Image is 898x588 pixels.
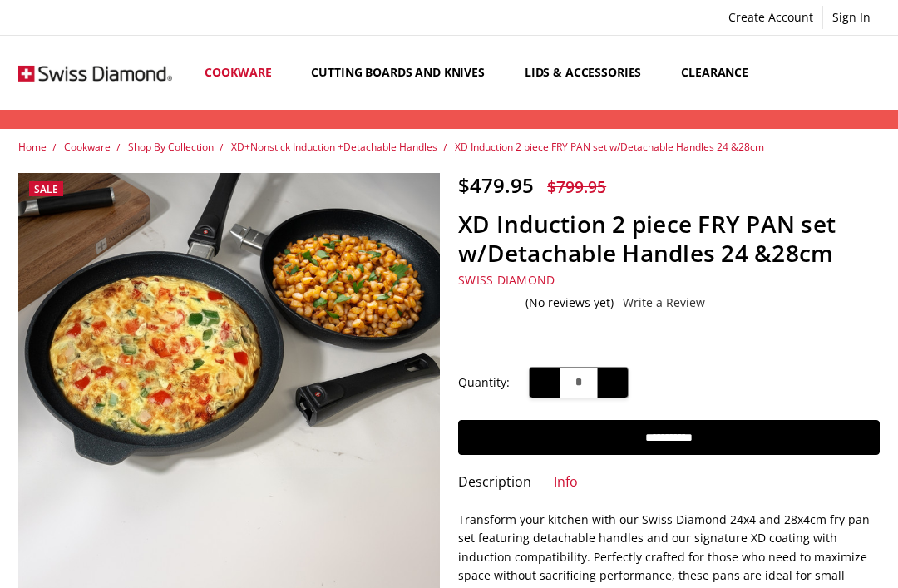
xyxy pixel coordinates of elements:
[190,36,297,110] a: Cookware
[623,296,705,309] a: Write a Review
[458,373,510,392] label: Quantity:
[667,36,774,110] a: Clearance
[525,296,614,309] span: (No reviews yet)
[458,473,531,492] a: Description
[719,6,822,29] a: Create Account
[18,140,47,154] a: Home
[231,140,437,154] a: XD+Nonstick Induction +Detachable Handles
[458,272,555,288] a: Swiss Diamond
[554,473,578,492] a: Info
[128,140,214,154] a: Shop By Collection
[511,36,667,110] a: Lids & Accessories
[458,171,534,199] span: $479.95
[547,175,606,198] span: $799.95
[34,182,58,196] span: Sale
[455,140,764,154] a: XD Induction 2 piece FRY PAN set w/Detachable Handles 24 &28cm
[64,140,111,154] a: Cookware
[18,42,172,104] img: Free Shipping On Every Order
[297,36,511,110] a: Cutting boards and knives
[823,6,880,29] a: Sign In
[458,210,879,268] h1: XD Induction 2 piece FRY PAN set w/Detachable Handles 24 &28cm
